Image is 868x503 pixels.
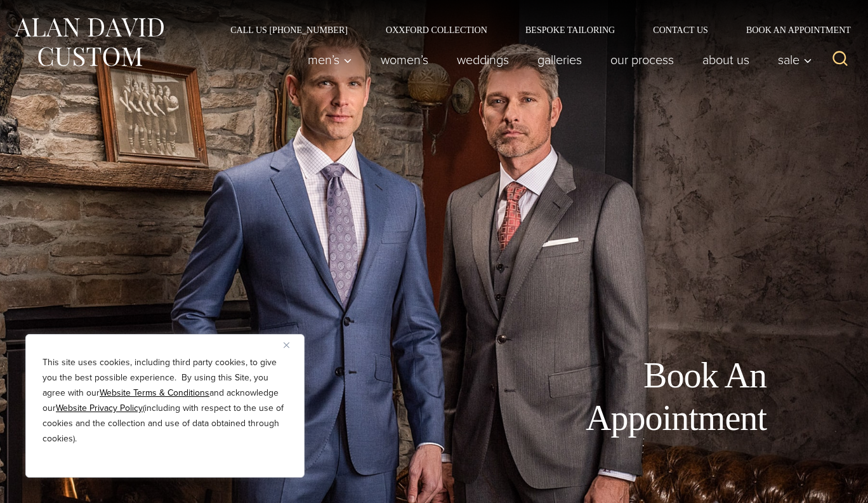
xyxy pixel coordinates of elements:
button: Close [284,337,299,352]
a: Galleries [523,47,596,72]
a: Call Us [PHONE_NUMBER] [211,25,367,34]
nav: Secondary Navigation [211,25,855,34]
p: This site uses cookies, including third party cookies, to give you the best possible experience. ... [43,355,287,446]
img: Alan David Custom [13,14,165,70]
a: Website Terms & Conditions [100,386,209,399]
a: Our Process [596,47,688,72]
a: About Us [688,47,764,72]
a: Book an Appointment [727,25,855,34]
h1: Book An Appointment [481,354,766,439]
span: Men’s [308,53,352,66]
a: weddings [443,47,523,72]
span: Sale [778,53,812,66]
a: Oxxford Collection [367,25,506,34]
img: Close [284,342,289,348]
a: Bespoke Tailoring [506,25,634,34]
a: Contact Us [634,25,727,34]
button: View Search Form [825,44,855,75]
nav: Primary Navigation [294,47,819,72]
a: Women’s [367,47,443,72]
a: Website Privacy Policy [56,401,143,415]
